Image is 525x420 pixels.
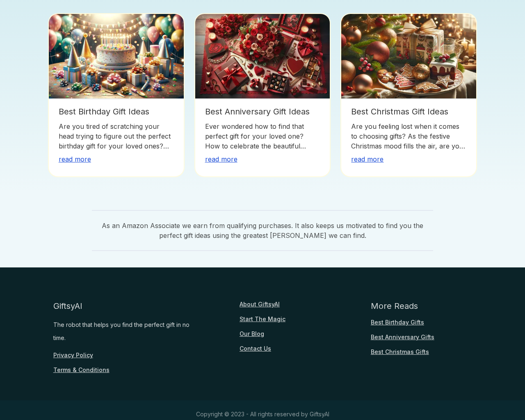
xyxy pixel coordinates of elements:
div: read more [351,154,466,164]
a: Best Anniversary Gift IdeasEver wondered how to find that perfect gift for your loved one? How to... [194,13,331,177]
div: GiftsyAI [53,300,82,312]
div: read more [59,154,174,164]
img: Celebrating Love: 25 Thoughtful Anniversary Gift Ideas [195,14,330,98]
p: Ever wondered how to find that perfect gift for your loved one? How to celebrate the beautiful jo... [205,121,320,151]
a: Best Birthday Gifts [371,318,424,326]
a: Best Christmas Gift IdeasAre you feeling lost when it comes to choosing gifts? As the festive Chr... [340,13,477,177]
a: Best Anniversary Gifts [371,333,434,341]
a: Best Christmas Gifts [371,348,429,356]
p: Best Birthday Gift Ideas [59,106,174,118]
p: Are you feeling lost when it comes to choosing gifts? As the festive Christmas mood fills the air... [351,121,466,151]
img: 2023 Best Birthday Gift Ideas [49,14,184,98]
a: Start The Magic [240,315,285,323]
a: Terms & Conditions [53,366,110,374]
div: More Reads [371,300,418,312]
p: Are you tired of scratching your head trying to figure out the perfect birthday gift for your lov... [59,121,174,151]
div: The robot that helps you find the perfect gift in no time. [53,318,192,345]
a: Best Birthday Gift IdeasAre you tired of scratching your head trying to figure out the perfect bi... [48,13,185,177]
a: Privacy Policy [53,351,93,359]
span: As an Amazon Associate we earn from qualifying purchases. It also keeps us motivated to find you ... [92,210,433,251]
p: Best Anniversary Gift Ideas [205,106,320,118]
img: Best Christmas Gift Ideas Of 2023 [341,14,476,98]
a: Our Blog [240,330,264,338]
div: read more [205,154,320,164]
a: About GiftsyAI [240,300,280,308]
p: Best Christmas Gift Ideas [351,106,466,118]
a: Contact Us [240,345,271,353]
